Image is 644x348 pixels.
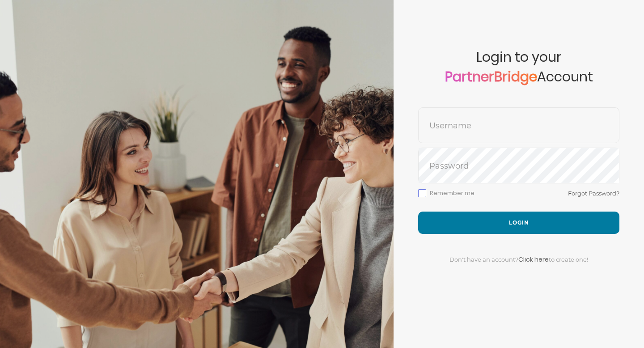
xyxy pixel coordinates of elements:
span: Don't have an account? to create one! [449,256,588,263]
a: Click here [518,255,549,264]
span: Login to your Account [418,49,619,107]
a: Forgot Password? [568,190,619,197]
a: PartnerBridge [445,67,537,86]
label: Remember me [418,189,475,197]
button: Login [418,212,619,234]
